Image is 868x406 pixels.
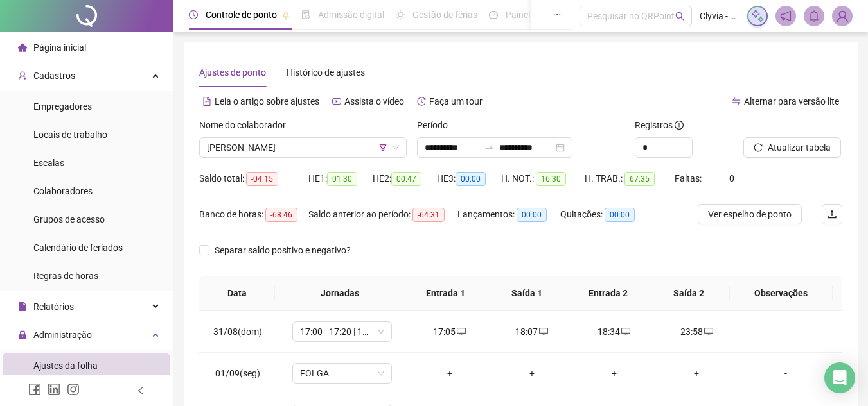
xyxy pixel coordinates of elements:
[327,172,357,186] span: 01:30
[484,142,494,153] span: to
[583,325,645,339] div: 18:34
[301,10,310,19] span: file-done
[538,327,548,336] span: desktop
[605,208,635,222] span: 00:00
[308,171,373,186] div: HE 1:
[635,118,684,132] span: Registros
[412,208,445,222] span: -64:31
[391,172,421,186] span: 00:47
[265,208,297,222] span: -68:46
[199,207,308,222] div: Banco de horas:
[748,366,824,380] div: -
[33,301,74,312] span: Relatórios
[583,366,645,380] div: +
[33,101,92,112] span: Empregadores
[396,10,405,19] span: sun
[457,207,560,222] div: Lançamentos:
[429,96,483,106] span: Faça um tour
[392,144,400,151] span: down
[18,302,27,311] span: file
[209,243,356,257] span: Separar saldo positivo e negativo?
[808,10,820,22] span: bell
[486,276,567,311] th: Saída 1
[33,214,105,224] span: Grupos de acesso
[300,322,384,341] span: 17:00 - 17:20 | 17:50 - 00:00
[484,142,494,153] span: swap-right
[33,360,98,371] span: Ajustes da folha
[199,171,308,186] div: Saldo total:
[48,383,60,396] span: linkedin
[675,173,704,183] span: Faltas:
[405,276,486,311] th: Entrada 1
[553,10,562,19] span: ellipsis
[417,97,426,106] span: history
[744,96,839,106] span: Alternar para versão lite
[827,209,837,219] span: upload
[417,118,456,132] label: Período
[189,10,198,19] span: clock-circle
[620,327,630,336] span: desktop
[768,140,831,155] span: Atualizar tabela
[675,12,685,21] span: search
[419,325,481,339] div: 17:05
[567,276,648,311] th: Entrada 2
[666,366,727,380] div: +
[732,97,741,106] span: swap
[33,186,93,196] span: Colaboradores
[18,71,27,80] span: user-add
[33,242,123,253] span: Calendário de feriados
[824,362,855,393] div: Open Intercom Messenger
[18,43,27,52] span: home
[207,138,399,157] span: JOÃO MARCELLO LAVAREDA FREITAS
[501,171,585,186] div: H. NOT.:
[199,118,294,132] label: Nome do colaborador
[282,12,290,19] span: pushpin
[136,386,145,395] span: left
[215,368,260,378] span: 01/09(seg)
[700,9,740,23] span: Clyvia - LIPSFIHA
[33,42,86,53] span: Página inicial
[437,171,501,186] div: HE 3:
[740,286,822,300] span: Observações
[648,276,729,311] th: Saída 2
[703,327,713,336] span: desktop
[536,172,566,186] span: 16:30
[332,97,341,106] span: youtube
[318,10,384,20] span: Admissão digital
[506,10,556,20] span: Painel do DP
[501,366,563,380] div: +
[199,276,275,311] th: Data
[33,71,75,81] span: Cadastros
[18,330,27,339] span: lock
[560,207,650,222] div: Quitações:
[33,330,92,340] span: Administração
[624,172,655,186] span: 67:35
[585,171,675,186] div: H. TRAB.:
[213,326,262,337] span: 31/08(dom)
[730,276,833,311] th: Observações
[300,364,384,383] span: FOLGA
[33,130,107,140] span: Locais de trabalho
[748,325,824,339] div: -
[833,6,852,26] img: 83774
[750,9,765,23] img: sparkle-icon.fc2bf0ac1784a2077858766a79e2daf3.svg
[67,383,80,396] span: instagram
[708,207,792,221] span: Ver espelho de ponto
[344,96,404,106] span: Assista o vídeo
[456,172,486,186] span: 00:00
[666,325,727,339] div: 23:58
[675,121,684,130] span: info-circle
[215,96,319,106] span: Leia o artigo sobre ajustes
[199,67,266,78] span: Ajustes de ponto
[308,207,457,222] div: Saldo anterior ao período:
[287,67,365,78] span: Histórico de ajustes
[275,276,405,311] th: Jornadas
[33,158,64,168] span: Escalas
[412,10,477,20] span: Gestão de férias
[489,10,498,19] span: dashboard
[206,10,277,20] span: Controle de ponto
[517,208,547,222] span: 00:00
[28,383,41,396] span: facebook
[456,327,466,336] span: desktop
[501,325,563,339] div: 18:07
